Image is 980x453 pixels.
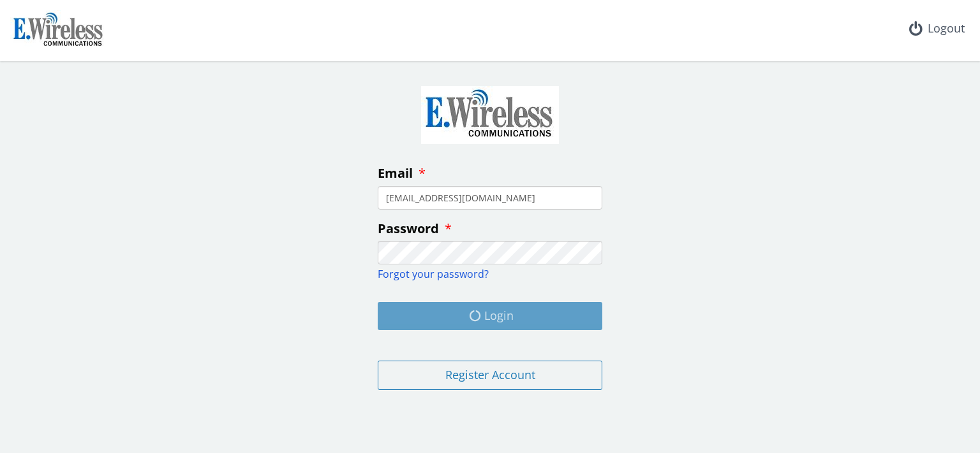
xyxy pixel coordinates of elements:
input: enter your email address [378,186,602,210]
span: Email [378,164,413,182]
button: Login [378,302,602,330]
a: Forgot your password? [378,267,489,281]
button: Register Account [378,361,602,390]
span: Password [378,220,439,237]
